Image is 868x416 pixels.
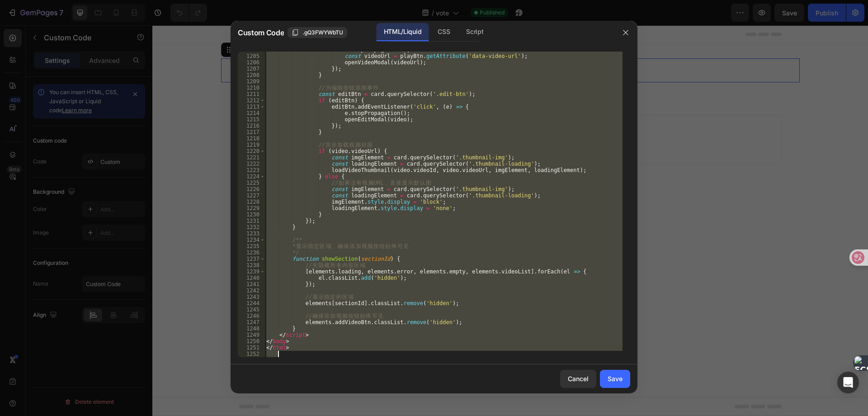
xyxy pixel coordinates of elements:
div: 1228 [238,199,265,205]
div: 1240 [238,275,265,281]
p: Publish the page to see the content. [69,40,647,50]
div: 1213 [238,104,265,110]
div: Generate layout [331,105,379,115]
div: 1229 [238,205,265,211]
button: Cancel [560,370,596,388]
div: 1211 [238,91,265,97]
div: 1221 [238,154,265,161]
div: 1232 [238,224,265,230]
div: 1216 [238,123,265,129]
div: 1249 [238,332,265,338]
div: 1225 [238,180,265,186]
div: 1250 [238,338,265,344]
div: 1231 [238,218,265,224]
div: Cancel [568,374,589,383]
div: Open Intercom Messenger [837,372,859,393]
div: 1215 [238,116,265,123]
div: 1235 [238,243,265,249]
div: 1205 [238,53,265,59]
div: 1247 [238,319,265,325]
div: 1243 [238,294,265,300]
div: 1244 [238,300,265,306]
div: 1238 [238,262,265,268]
div: 1209 [238,78,265,85]
div: 1237 [238,256,265,262]
div: 1220 [238,148,265,154]
div: 1242 [238,287,265,294]
div: 1234 [238,237,265,243]
div: Add blank section [398,105,453,115]
div: 1227 [238,192,265,199]
div: HTML/Liquid [377,23,429,41]
div: 1210 [238,85,265,91]
div: 1218 [238,135,265,142]
div: 1219 [238,142,265,148]
span: inspired by CRO experts [256,116,318,124]
span: Custom Code [238,27,284,38]
div: 1233 [238,230,265,237]
div: Custom Code [80,20,118,29]
div: 1208 [238,72,265,78]
div: 1236 [238,249,265,256]
div: 1239 [238,268,265,275]
span: from URL or image [330,116,379,124]
div: 1245 [238,306,265,313]
div: 1252 [238,351,265,357]
div: 1212 [238,97,265,104]
div: 1214 [238,110,265,116]
div: 1241 [238,281,265,287]
div: Choose templates [260,105,315,115]
div: 1207 [238,66,265,72]
div: CSS [430,23,457,41]
div: 1222 [238,161,265,167]
div: 1217 [238,129,265,135]
div: 1251 [238,344,265,351]
div: 1230 [238,211,265,218]
button: Save [600,370,630,388]
span: then drag & drop elements [391,116,458,124]
div: 1224 [238,173,265,180]
div: 1248 [238,325,265,332]
div: 1206 [238,59,265,66]
div: Script [459,23,491,41]
div: 1246 [238,313,265,319]
span: .gQ3FWYWbTU [302,29,343,37]
div: Save [608,374,623,383]
span: Add section [336,85,379,94]
div: 1223 [238,167,265,173]
button: .gQ3FWYWbTU [288,27,347,38]
div: 1226 [238,186,265,192]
